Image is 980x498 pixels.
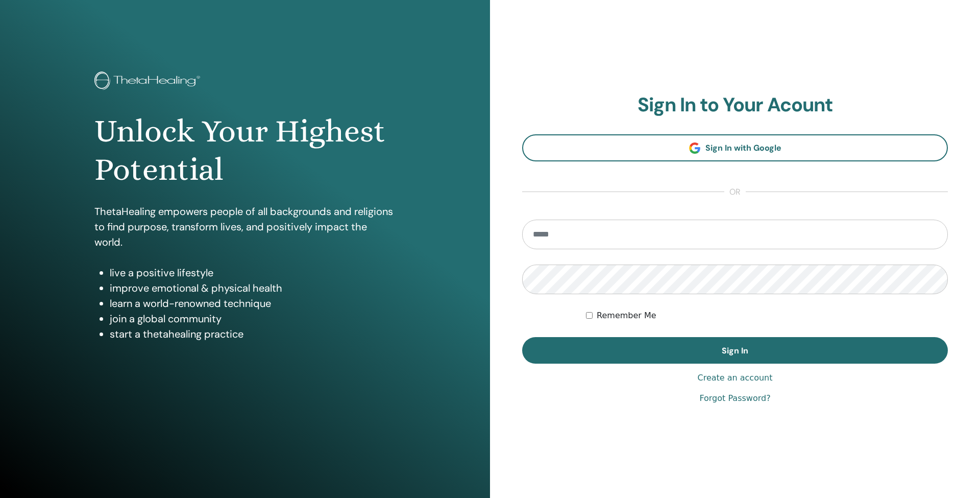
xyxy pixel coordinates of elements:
li: start a thetahealing practice [110,326,396,342]
p: ThetaHealing empowers people of all backgrounds and religions to find purpose, transform lives, a... [94,204,396,250]
li: live a positive lifestyle [110,265,396,280]
span: Sign In with Google [705,143,781,153]
h1: Unlock Your Highest Potential [94,112,396,188]
span: or [724,186,746,198]
li: join a global community [110,311,396,326]
div: Keep me authenticated indefinitely or until I manually logout [586,310,948,322]
a: Sign In with Google [522,134,948,161]
li: learn a world-renowned technique [110,296,396,311]
span: Sign In [722,345,748,356]
label: Remember Me [597,310,656,322]
button: Sign In [522,337,948,364]
a: Forgot Password? [699,392,770,405]
li: improve emotional & physical health [110,280,396,296]
a: Create an account [697,372,772,384]
h2: Sign In to Your Acount [522,93,948,117]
